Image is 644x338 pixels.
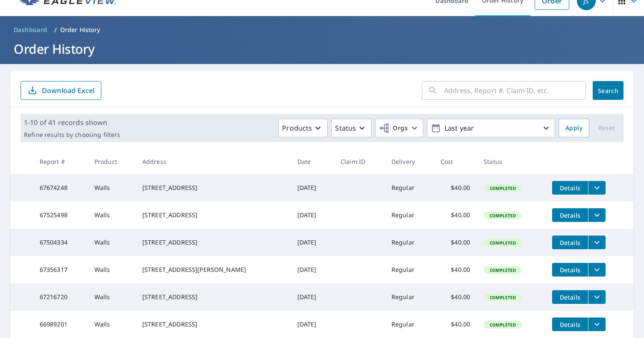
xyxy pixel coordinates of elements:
[477,149,545,174] th: Status
[135,149,291,174] th: Address
[385,149,434,174] th: Delivery
[142,293,284,301] div: [STREET_ADDRESS]
[552,208,588,222] button: detailsBtn-67525498
[588,263,606,277] button: filesDropdownBtn-67356317
[291,256,334,283] td: [DATE]
[557,293,583,301] span: Details
[291,311,334,338] td: [DATE]
[375,119,423,137] button: Orgs
[434,201,477,229] td: $40.00
[291,201,334,229] td: [DATE]
[33,256,88,283] td: 67356317
[485,294,521,300] span: Completed
[434,229,477,256] td: $40.00
[434,256,477,283] td: $40.00
[434,311,477,338] td: $40.00
[142,211,284,219] div: [STREET_ADDRESS]
[385,311,434,338] td: Regular
[334,149,385,174] th: Claim ID
[24,117,120,128] p: 1-10 of 41 records shown
[10,23,51,37] a: Dashboard
[379,123,408,134] span: Orgs
[444,79,586,102] input: Address, Report #, Claim ID, etc.
[33,149,88,174] th: Report #
[24,131,120,139] p: Refine results by choosing filters
[282,123,312,133] p: Products
[588,236,606,249] button: filesDropdownBtn-67504334
[485,240,521,246] span: Completed
[33,229,88,256] td: 67504334
[557,184,583,192] span: Details
[33,311,88,338] td: 66989201
[33,174,88,201] td: 67674248
[88,283,135,311] td: Walls
[142,238,284,247] div: [STREET_ADDRESS]
[552,263,588,277] button: detailsBtn-67356317
[485,267,521,273] span: Completed
[485,213,521,219] span: Completed
[593,81,623,100] button: Search
[434,174,477,201] td: $40.00
[142,265,284,274] div: [STREET_ADDRESS][PERSON_NAME]
[291,174,334,201] td: [DATE]
[10,40,634,58] h1: Order History
[485,185,521,191] span: Completed
[278,119,328,137] button: Products
[385,256,434,283] td: Regular
[291,283,334,311] td: [DATE]
[88,311,135,338] td: Walls
[385,229,434,256] td: Regular
[588,208,606,222] button: filesDropdownBtn-67525498
[552,290,588,304] button: detailsBtn-67216720
[331,119,372,137] button: Status
[88,149,135,174] th: Product
[335,123,356,133] p: Status
[291,149,334,174] th: Date
[142,320,284,329] div: [STREET_ADDRESS]
[559,119,589,137] button: Apply
[427,119,555,137] button: Last year
[552,236,588,249] button: detailsBtn-67504334
[557,239,583,247] span: Details
[434,283,477,311] td: $40.00
[10,23,634,37] nav: breadcrumb
[552,181,588,195] button: detailsBtn-67674248
[385,174,434,201] td: Regular
[60,26,100,34] p: Order History
[588,181,606,195] button: filesDropdownBtn-67674248
[485,322,521,328] span: Completed
[42,86,94,95] p: Download Excel
[557,211,583,219] span: Details
[88,256,135,283] td: Walls
[33,283,88,311] td: 67216720
[565,123,582,134] span: Apply
[557,266,583,274] span: Details
[291,229,334,256] td: [DATE]
[88,201,135,229] td: Walls
[385,283,434,311] td: Regular
[14,26,47,34] span: Dashboard
[54,25,57,35] li: /
[33,201,88,229] td: 67525498
[441,121,541,136] p: Last year
[588,318,606,331] button: filesDropdownBtn-66989201
[434,149,477,174] th: Cost
[385,201,434,229] td: Regular
[88,174,135,201] td: Walls
[21,81,101,100] button: Download Excel
[600,87,617,95] span: Search
[557,321,583,329] span: Details
[142,184,284,192] div: [STREET_ADDRESS]
[88,229,135,256] td: Walls
[552,318,588,331] button: detailsBtn-66989201
[588,290,606,304] button: filesDropdownBtn-67216720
